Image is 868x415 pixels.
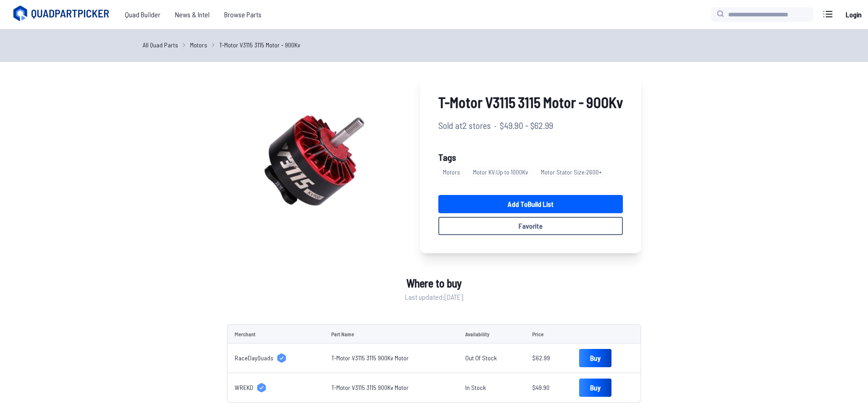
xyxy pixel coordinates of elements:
a: All Quad Parts [143,40,178,50]
td: In Stock [458,373,525,403]
a: Buy [579,349,611,367]
img: image [227,73,402,248]
a: Browse Parts [217,5,269,24]
a: RaceDayQuads [235,354,317,363]
span: RaceDayQuads [235,354,273,363]
a: Motors [438,164,468,180]
span: $49.90 - $62.99 [500,118,553,132]
a: Quad Builder [118,5,168,24]
span: WREKD [235,383,253,392]
a: Login [842,5,864,24]
td: Merchant [227,324,324,343]
td: $62.99 [525,343,572,373]
span: T-Motor V3115 3115 Motor - 900Kv [438,91,623,113]
a: Motor KV:Up to 1000Kv [468,164,536,180]
a: T-Motor V3115 3115 900Kv Motor [331,384,409,391]
td: $49.90 [525,373,572,403]
span: Sold at 2 stores [438,118,491,132]
a: Motor Stator Size:2600+ [536,164,610,180]
button: Favorite [438,217,623,235]
a: WREKD [235,383,317,392]
td: Part Name [324,324,458,343]
a: T-Motor V3115 3115 Motor - 900Kv [219,40,300,50]
a: News & Intel [168,5,217,24]
span: Motors [438,168,465,177]
span: Motor KV : Up to 1000Kv [468,168,533,177]
a: T-Motor V3115 3115 900Kv Motor [331,354,409,362]
span: Motor Stator Size : 2600+ [536,168,606,177]
td: Availability [458,324,525,343]
a: Add toBuild List [438,195,623,213]
span: Tags [438,152,456,163]
span: Last updated: [DATE] [405,292,463,302]
a: Buy [579,379,611,397]
span: Where to buy [406,275,462,292]
td: Price [525,324,572,343]
a: Motors [190,40,207,50]
span: · [494,118,496,132]
td: Out Of Stock [458,343,525,373]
